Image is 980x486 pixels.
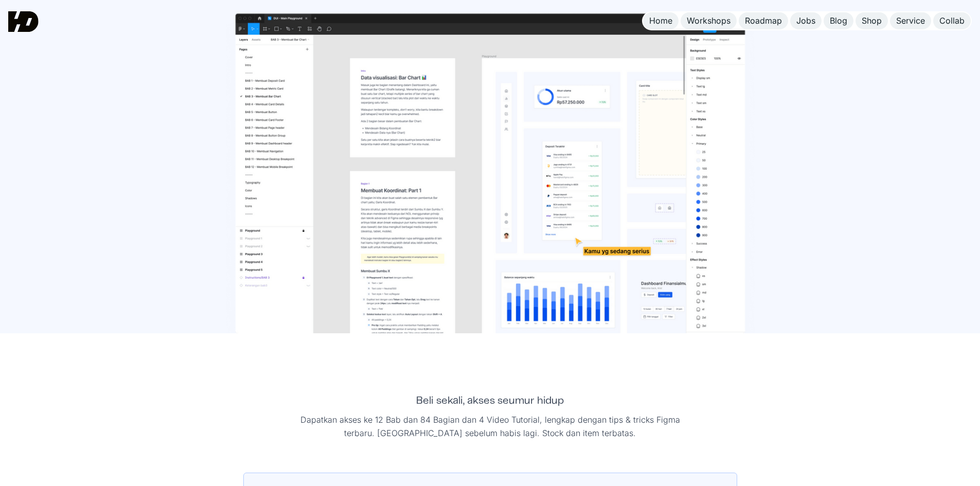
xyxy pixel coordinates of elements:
div: Jobs [796,15,815,26]
a: Collab [933,12,971,29]
div: Roadmap [745,15,782,26]
a: Shop [856,12,888,29]
a: Blog [824,12,853,29]
a: Jobs [790,12,822,29]
a: Workshops [681,12,737,29]
div: Service [896,15,925,26]
a: Service [890,12,931,29]
div: Blog [830,15,847,26]
div: Shop [862,15,882,26]
a: Home [643,12,679,29]
a: Roadmap [739,12,788,29]
div: Home [649,15,672,26]
p: Dapatkan akses ke 12 Bab dan 84 Bagian dan 4 Video Tutorial, lengkap dengan tips & tricks Figma t... [284,413,696,440]
div: Workshops [687,15,730,26]
div: Collab [939,15,965,26]
h2: Beli sekali, akses seumur hidup [416,395,564,407]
